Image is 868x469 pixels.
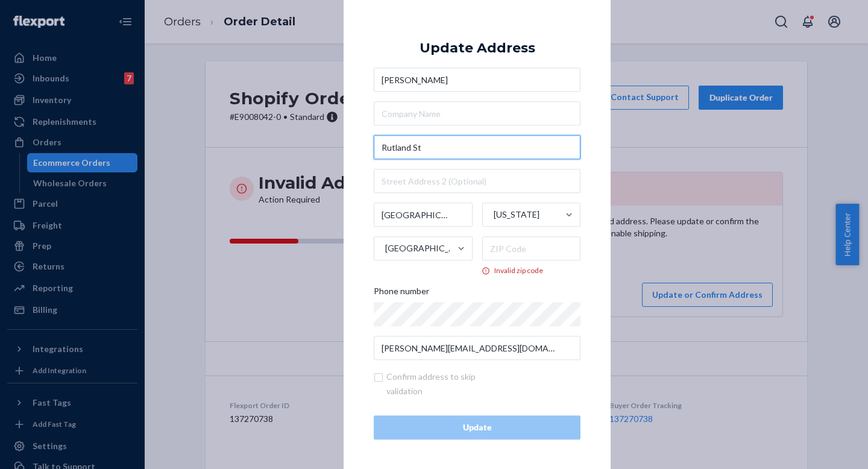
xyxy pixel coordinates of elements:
[25,8,69,19] span: Support
[482,237,581,261] input: Invalid zip code
[384,422,570,434] div: Update
[420,41,535,55] div: Update Address
[374,102,580,126] input: Company Name
[374,286,429,303] span: Phone number
[374,336,580,360] input: Email (Only Required for International)
[482,266,581,276] div: Invalid zip code
[384,237,385,261] input: [GEOGRAPHIC_DATA]
[374,416,580,440] button: Update
[374,169,580,194] input: Street Address 2 (Optional)
[492,203,494,227] input: [US_STATE]
[385,243,456,255] div: [GEOGRAPHIC_DATA]
[494,209,539,221] div: [US_STATE]
[374,203,473,227] input: City
[374,136,580,160] input: Street Address
[374,68,580,92] input: First & Last Name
